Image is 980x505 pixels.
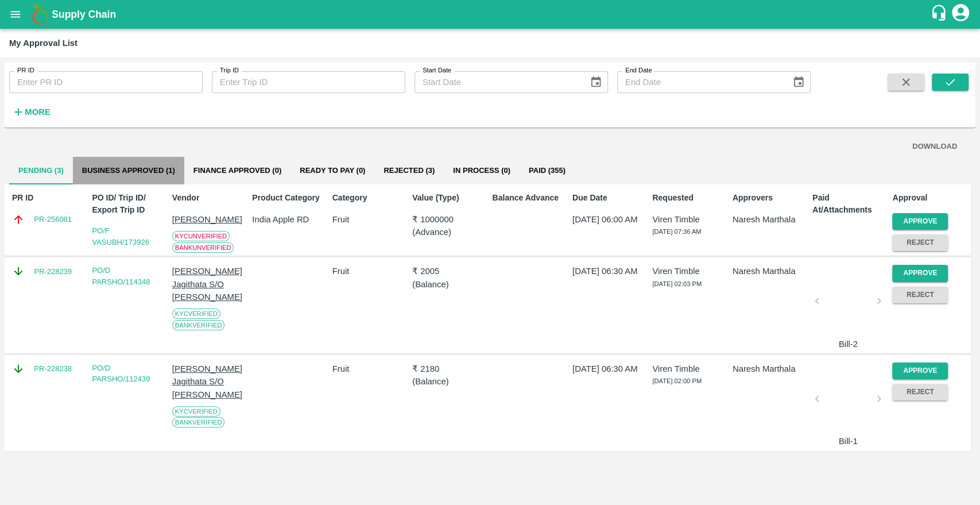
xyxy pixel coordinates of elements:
p: Category [332,192,408,204]
p: Value (Type) [412,192,487,204]
p: Bill-2 [822,338,874,350]
label: Trip ID [220,66,239,75]
button: Business Approved (1) [73,157,184,184]
span: Bank Unverified [172,242,234,253]
strong: More [25,107,51,117]
button: Approve [892,265,948,282]
span: [DATE] 02:03 PM [652,280,702,287]
button: Approve [892,213,948,230]
p: Naresh Marthala [733,265,808,277]
span: Bank Verified [172,417,225,427]
button: In Process (0) [444,157,520,184]
span: KYC Verified [172,309,220,319]
p: [DATE] 06:00 AM [572,213,648,226]
p: Fruit [332,265,408,277]
p: Paid At/Attachments [812,192,888,216]
button: Choose date [585,71,607,93]
input: Enter PR ID [9,71,203,93]
p: Viren Timble [652,265,727,277]
label: PR ID [17,66,34,75]
button: Finance Approved (0) [184,157,290,184]
p: [PERSON_NAME] Jagithata S/O [PERSON_NAME] [172,363,247,401]
span: KYC Unverified [172,231,230,241]
div: My Approval List [9,36,78,51]
button: Choose date [788,71,809,93]
p: Vendor [172,192,247,204]
p: ₹ 2005 [412,265,487,277]
p: Naresh Marthala [733,213,808,226]
button: Ready To Pay (0) [290,157,374,184]
span: KYC Verified [172,406,220,417]
div: customer-support [930,4,950,25]
button: Approve [892,363,948,379]
p: Approval [892,192,967,204]
p: Balance Advance [492,192,567,204]
p: Viren Timble [652,363,727,375]
button: Pending (3) [9,157,73,184]
span: [DATE] 07:36 AM [652,228,701,235]
p: [DATE] 06:30 AM [572,265,648,277]
img: logo [29,3,52,26]
button: Reject [892,384,948,400]
p: [DATE] 06:30 AM [572,363,648,375]
label: Start Date [423,66,451,75]
span: [DATE] 02:00 PM [652,377,702,384]
div: account of current user [950,2,971,26]
p: Viren Timble [652,213,727,226]
input: Start Date [415,71,580,93]
p: ( Balance ) [412,375,487,388]
button: Rejected (3) [374,157,444,184]
input: End Date [617,71,783,93]
button: Reject [892,234,948,251]
a: Supply Chain [52,6,930,22]
p: [PERSON_NAME] Jagithata S/O [PERSON_NAME] [172,265,247,303]
p: Due Date [572,192,648,204]
button: Reject [892,287,948,303]
span: Bank Verified [172,320,225,330]
p: ( Advance ) [412,226,487,238]
p: ₹ 2180 [412,363,487,375]
p: Fruit [332,363,408,375]
a: PR-256081 [34,214,72,225]
a: PR-228238 [34,363,72,375]
p: India Apple RD [252,213,327,226]
a: PR-228239 [34,266,72,277]
button: Paid (355) [520,157,575,184]
p: PR ID [12,192,87,204]
p: Approvers [733,192,808,204]
input: Enter Trip ID [212,71,405,93]
p: Fruit [332,213,408,226]
button: DOWNLOAD [908,137,962,157]
a: PO/F VASUBH/173926 [92,226,149,246]
button: open drawer [2,1,29,28]
p: ( Balance ) [412,278,487,291]
p: Naresh Marthala [733,363,808,375]
b: Supply Chain [52,9,116,20]
button: More [9,102,53,122]
label: End Date [625,66,652,75]
p: Bill-1 [822,435,874,448]
p: ₹ 1000000 [412,213,487,226]
p: Product Category [252,192,327,204]
a: PO/D PARSHO/114348 [92,266,150,286]
p: PO ID/ Trip ID/ Export Trip ID [92,192,167,216]
p: [PERSON_NAME] [172,213,247,226]
p: Requested [652,192,727,204]
a: PO/D PARSHO/112439 [92,364,150,384]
